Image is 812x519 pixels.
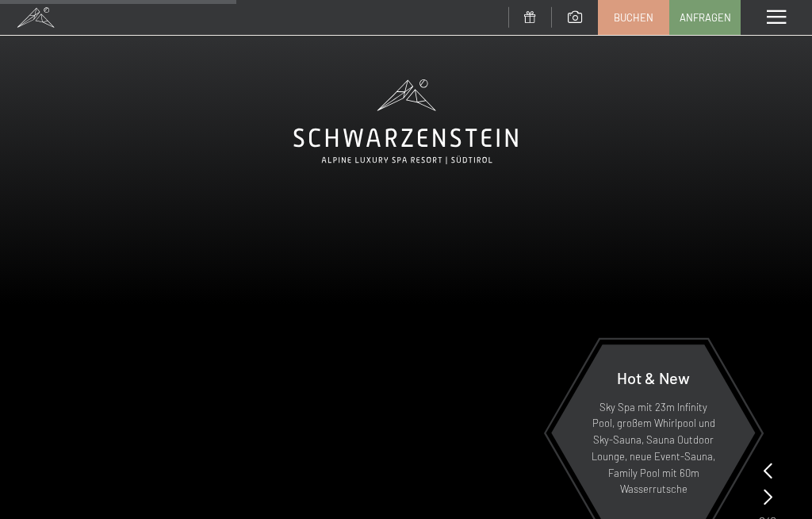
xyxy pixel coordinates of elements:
span: Anfragen [680,10,731,25]
span: Buchen [614,10,653,25]
a: Buchen [599,1,668,34]
a: Anfragen [670,1,740,34]
span: Hot & New [617,368,690,387]
p: Sky Spa mit 23m Infinity Pool, großem Whirlpool und Sky-Sauna, Sauna Outdoor Lounge, neue Event-S... [590,399,717,498]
